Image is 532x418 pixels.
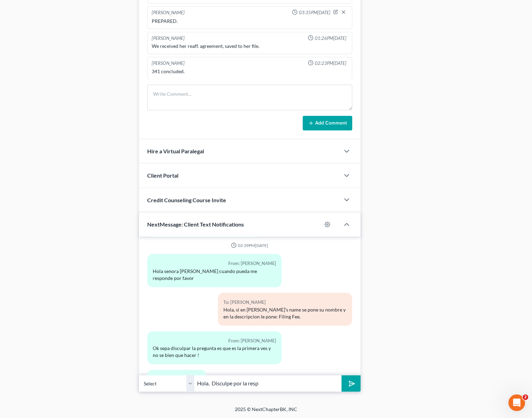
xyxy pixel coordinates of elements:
div: [PERSON_NAME] [152,60,185,67]
iframe: Intercom live chat [508,394,525,411]
span: 02:23PM[DATE] [315,60,346,67]
div: Hola senora [PERSON_NAME] cuando pueda me responde por favor [153,268,276,282]
div: From: [PERSON_NAME] [153,259,276,267]
span: NextMessage: Client Text Notifications [147,221,244,228]
div: We received her reaff. agreement, saved to her file. [152,43,348,50]
span: 2 [523,394,528,400]
div: Hola, si en [PERSON_NAME]'s name se pone su nombre y en la descripcion le pone: Filing Fee. [223,306,347,320]
input: Say something... [194,375,342,392]
div: 341 concluded. [152,68,348,75]
div: Ok sepa disculpar la pregunta es que es la primera ves y no se bien que hacer ! [153,345,276,359]
div: [PERSON_NAME] [152,9,185,16]
div: PREPARED. [152,18,348,25]
button: Add Comment [303,116,352,130]
span: Client Portal [147,172,178,179]
div: 02:39PM[DATE] [147,242,352,248]
span: Hire a Virtual Paralegal [147,148,204,154]
div: [PERSON_NAME] [152,35,185,42]
span: 01:26PM[DATE] [315,35,346,42]
div: From: [PERSON_NAME] [153,337,276,345]
span: Credit Counseling Course Invite [147,197,226,203]
span: 03:35PM[DATE] [299,9,330,16]
div: To: [PERSON_NAME] [223,298,347,306]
